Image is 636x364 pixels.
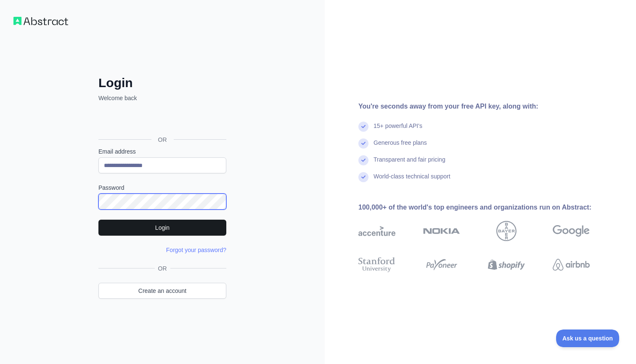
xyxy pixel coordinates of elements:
[98,283,226,299] a: Create an account
[98,112,225,130] div: Đăng nhập bằng Google. Mở trong thẻ mới
[98,220,226,236] button: Login
[423,255,460,274] img: payoneer
[358,255,395,274] img: stanford university
[358,202,617,213] div: 100,000+ of the world's top engineers and organizations run on Abstract:
[553,221,590,241] img: google
[13,17,68,25] img: Workflow
[94,112,229,130] iframe: Nút Đăng nhập bằng Google
[358,138,368,149] img: check mark
[166,247,226,253] a: Forgot your password?
[556,329,619,347] iframe: Toggle Customer Support
[358,122,368,132] img: check mark
[496,221,517,241] img: bayer
[358,172,368,182] img: check mark
[98,75,226,90] h2: Login
[151,136,174,144] span: OR
[98,94,226,102] p: Welcome back
[374,138,427,155] div: Generous free plans
[358,221,395,241] img: accenture
[423,221,460,241] img: nokia
[488,255,525,274] img: shopify
[358,155,368,165] img: check mark
[155,264,170,273] span: OR
[374,172,450,189] div: World-class technical support
[374,122,422,138] div: 15+ powerful API's
[98,183,226,192] label: Password
[553,255,590,274] img: airbnb
[374,155,445,172] div: Transparent and fair pricing
[98,147,226,156] label: Email address
[358,101,617,112] div: You're seconds away from your free API key, along with:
